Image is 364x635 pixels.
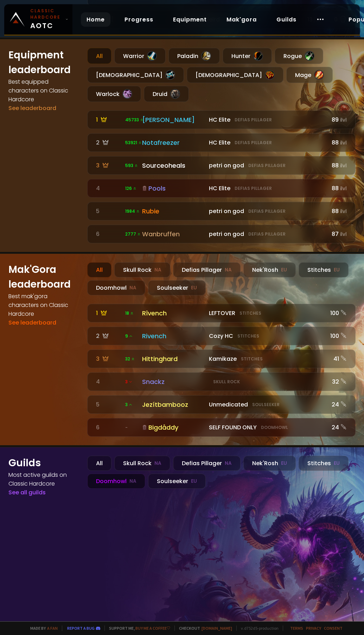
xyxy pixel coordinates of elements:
a: Report a bug [67,626,95,631]
div: 24 [329,423,347,432]
div: Nek'Rosh [243,262,296,277]
div: HC Elite [209,138,325,147]
div: All [87,456,111,471]
div: 1 [96,115,121,124]
a: [DOMAIN_NAME] [202,626,232,631]
div: HC Elite [209,184,325,193]
a: Classic HardcoreAOTC [4,4,72,34]
a: 2 53921 Notafreezer HC EliteDefias Pillager88ilvl [87,133,356,152]
span: 9 [125,333,133,339]
span: Checkout [174,626,232,631]
a: See leaderboard [8,104,56,112]
div: Jezítbambooz [142,400,205,409]
small: Skull Rock [213,379,240,385]
div: Rogue [275,48,323,64]
small: ilvl [340,185,347,192]
div: Rîvench [142,308,205,318]
div: SELF FOUND ONLY [209,423,325,432]
small: ilvl [340,231,347,238]
small: NA [225,267,232,274]
div: 6 [96,423,121,432]
div: All [87,48,111,64]
span: AOTC [30,8,63,31]
a: 5 3JezítbamboozUnmedicatedSoulseeker24 [87,395,356,414]
a: a fan [47,626,58,631]
div: Warlock [87,86,141,102]
span: 45733 [125,117,144,123]
span: 2777 [125,231,141,237]
a: 1 18 RîvenchLEFTOVERStitches100 [87,304,356,322]
div: Hunter [223,48,272,64]
small: Stitches [241,356,263,362]
small: NA [154,267,161,274]
div: Warrior [114,48,166,64]
div: Cozy HC [209,332,325,340]
div: Notafreezer [142,138,205,147]
div: 1 [96,309,121,317]
small: EU [281,267,287,274]
div: Druid [144,86,189,102]
a: Terms [290,626,303,631]
div: Defias Pillager [173,456,241,471]
span: Support me, [104,626,170,631]
small: EU [191,478,197,485]
h4: Best mak'gora characters on Classic Hardcore [8,292,79,318]
div: [PERSON_NAME] [142,115,205,124]
div: LEFTOVER [209,309,325,317]
a: Consent [324,626,343,631]
div: 24 [329,400,347,409]
span: - [125,424,128,431]
div: 32 [329,377,347,386]
div: Pools [142,184,205,193]
div: petri on god [209,207,325,216]
div: 87 [329,230,347,238]
a: See leaderboard [8,319,56,327]
span: Made by [26,626,58,631]
div: 5 [96,400,121,409]
span: 1984 [125,208,140,214]
div: 89 [329,115,347,124]
small: EU [334,460,340,467]
a: Progress [119,12,159,27]
a: Equipment [167,12,212,27]
div: Rubie [142,206,205,216]
small: Defias Pillager [248,162,286,169]
small: Soulseeker [252,402,280,408]
span: 126 [125,185,137,192]
small: Defias Pillager [235,117,272,123]
div: Sourceoheals [142,161,205,170]
a: Mak'gora [221,12,262,27]
div: [DEMOGRAPHIC_DATA] [87,67,184,83]
div: Bigdåddy [142,423,205,432]
div: Mage [286,67,333,83]
div: 41 [329,354,347,363]
div: Stitches [299,456,349,471]
a: Buy me a coffee [135,626,170,631]
div: 100 [329,332,347,340]
div: 88 [329,138,347,147]
div: 3 [96,161,121,170]
small: ilvl [340,208,347,215]
div: Wanbruffen [142,229,205,239]
div: Stitches [299,262,349,277]
div: Doomhowl [87,474,145,489]
a: Privacy [306,626,321,631]
small: NA [225,460,232,467]
div: Soulseeker [148,280,206,295]
div: 4 [96,184,121,193]
div: petri on god [209,230,325,238]
small: ilvl [340,117,347,123]
small: EU [191,284,197,291]
small: NA [129,284,136,291]
h1: Mak'Gora leaderboard [8,262,79,292]
small: ilvl [340,162,347,169]
a: 1 45733 [PERSON_NAME] HC EliteDefias Pillager89ilvl [87,110,356,129]
div: Unmedicated [209,400,325,409]
small: Stitches [240,310,261,316]
div: Rivench [142,331,205,341]
div: Hittinghard [142,354,205,364]
small: ilvl [340,140,347,146]
h4: Best equipped characters on Classic Hardcore [8,77,79,104]
div: All [87,262,111,277]
div: 88 [329,207,347,216]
